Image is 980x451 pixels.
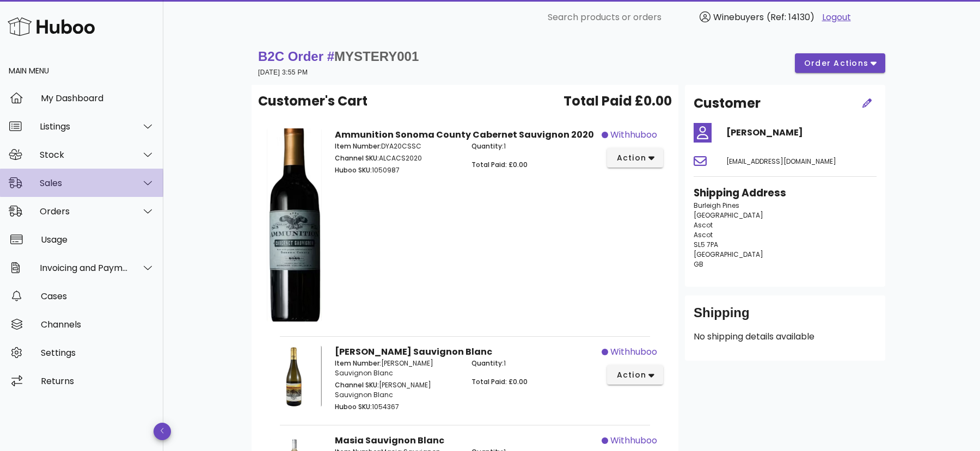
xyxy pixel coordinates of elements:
button: action [607,148,663,168]
span: withhuboo [610,128,657,141]
div: My Dashboard [41,93,155,103]
span: Customer's Cart [258,91,367,111]
h3: Shipping Address [694,186,877,201]
strong: Ammunition Sonoma County Cabernet Sauvignon 2020 [335,128,594,141]
div: Stock [40,150,128,160]
span: withhuboo [610,345,657,359]
img: Product Image [267,128,322,322]
div: Returns [41,376,155,386]
p: [PERSON_NAME] Sauvignon Blanc [335,380,458,400]
span: action [616,152,646,164]
span: Item Number: [335,141,381,151]
span: Channel SKU: [335,380,379,390]
p: DYA20CSSC [335,141,458,151]
small: [DATE] 3:55 PM [258,69,308,76]
span: GB [694,260,703,269]
span: action [616,369,646,381]
span: [EMAIL_ADDRESS][DOMAIN_NAME] [726,157,836,166]
span: order actions [804,58,869,69]
img: Huboo Logo [8,15,95,38]
h2: Customer [694,94,761,113]
div: Channels [41,319,155,330]
span: Huboo SKU: [335,402,372,411]
h4: [PERSON_NAME] [726,126,877,139]
p: ALCACS2020 [335,153,458,163]
span: Winebuyers [713,11,764,23]
span: Total Paid: £0.00 [471,377,528,386]
div: Orders [40,206,128,217]
span: Item Number: [335,359,381,368]
span: Ascot [694,220,713,230]
span: Quantity: [471,359,504,368]
div: Sales [40,178,128,188]
span: Ascot [694,230,713,239]
p: 1054367 [335,402,458,412]
span: Total Paid £0.00 [563,91,672,111]
div: Listings [40,121,128,132]
div: Shipping [694,304,877,330]
span: withhuboo [610,434,657,447]
strong: Masia Sauvignon Blanc [335,434,444,447]
button: action [607,365,663,385]
strong: [PERSON_NAME] Sauvignon Blanc [335,345,492,358]
button: order actions [795,53,885,73]
p: [PERSON_NAME] Sauvignon Blanc [335,359,458,378]
span: SL5 7PA [694,240,718,249]
p: No shipping details available [694,330,877,343]
strong: B2C Order # [258,49,419,64]
span: Total Paid: £0.00 [471,160,528,169]
span: Channel SKU: [335,153,379,163]
span: (Ref: 14130) [767,11,814,23]
div: Settings [41,348,155,358]
img: Product Image [267,345,322,406]
span: [GEOGRAPHIC_DATA] [694,250,763,259]
div: Usage [41,234,155,245]
div: Invoicing and Payments [40,263,128,273]
span: Quantity: [471,141,504,151]
div: Cases [41,291,155,301]
span: Burleigh Pines [694,201,739,210]
span: Huboo SKU: [335,165,372,175]
span: [GEOGRAPHIC_DATA] [694,211,763,220]
p: 1050987 [335,165,458,175]
p: 1 [471,141,595,151]
span: MYSTERY001 [334,49,419,64]
a: Logout [822,11,851,24]
p: 1 [471,359,595,368]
